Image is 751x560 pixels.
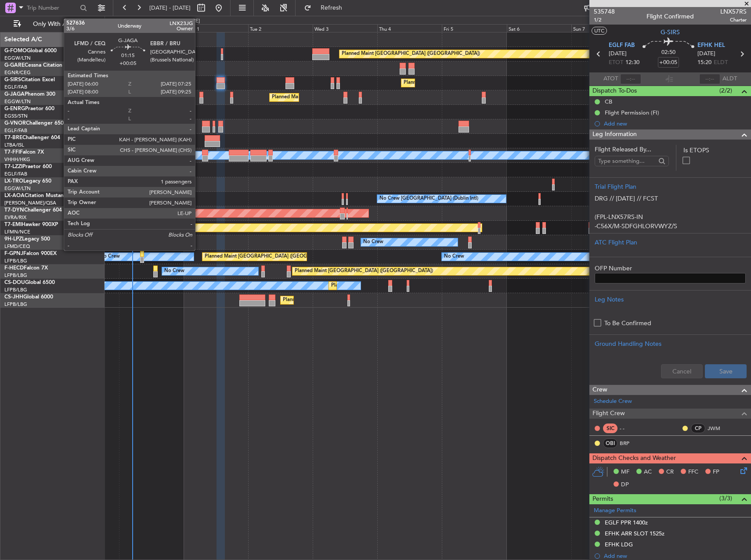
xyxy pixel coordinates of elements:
[4,127,27,134] a: EGLF/FAB
[595,222,746,231] p: -C56X/M-SDFGHLORVWYZ/S
[185,18,200,25] div: [DATE]
[4,92,25,97] span: G-JAGA
[594,7,615,16] span: 535748
[4,200,56,206] a: [PERSON_NAME]/QSA
[149,4,191,12] span: [DATE] - [DATE]
[609,41,635,50] span: EGLF FAB
[27,1,77,14] input: Trip Number
[592,27,607,35] button: UTC
[605,519,648,526] div: EGLF PPR 1400z
[697,58,711,67] span: 15:20
[4,121,26,126] span: G-VNOR
[605,109,659,116] div: Flight Permission (FI)
[4,222,22,227] span: T7-EMI
[205,250,343,263] div: Planned Maint [GEOGRAPHIC_DATA] ([GEOGRAPHIC_DATA])
[4,193,67,198] a: LX-AOACitation Mustang
[4,287,27,293] a: LFPB/LBG
[644,468,652,477] span: AC
[4,150,20,155] span: T7-FFI
[605,530,664,537] div: EFHK ARR SLOT 1525z
[720,7,747,16] span: LNX57RS
[4,92,55,97] a: G-JAGAPhenom 300
[592,453,676,463] span: Dispatch Checks and Weather
[605,98,612,105] div: CB
[697,50,715,58] span: [DATE]
[300,1,353,15] button: Refresh
[4,164,22,169] span: T7-LZZI
[603,438,617,448] div: OBI
[571,24,636,32] div: Sun 7
[722,75,737,83] span: ALDT
[661,28,680,37] span: G-SIRS
[604,319,651,328] label: To Be Confirmed
[595,182,746,191] div: Trial Flight Plan
[688,468,698,477] span: FFC
[594,16,615,24] span: 1/2
[4,301,27,308] a: LFPB/LBG
[4,280,55,285] a: CS-DOUGlobal 6500
[507,24,571,32] div: Sat 6
[719,494,732,503] span: (3/3)
[592,385,607,395] span: Crew
[313,5,350,11] span: Refresh
[4,251,23,256] span: F-GPNJ
[4,237,22,242] span: 9H-LPZ
[4,135,60,140] a: T7-BREChallenger 604
[646,12,694,21] div: Flight Confirmed
[4,48,27,54] span: G-FOMO
[4,251,57,256] a: F-GPNJFalcon 900EX
[404,76,542,90] div: Planned Maint [GEOGRAPHIC_DATA] ([GEOGRAPHIC_DATA])
[603,75,618,83] span: ATOT
[592,129,637,140] span: Leg Information
[605,541,633,548] div: EFHK LDG
[442,24,506,32] div: Fri 5
[164,265,184,278] div: No Crew
[4,113,28,119] a: EGSS/STN
[4,237,50,242] a: 9H-LPZLegacy 500
[106,18,121,25] div: [DATE]
[691,424,705,433] div: CP
[604,120,747,127] div: Add new
[719,86,732,95] span: (2/2)
[714,58,728,67] span: ELDT
[4,48,57,54] a: G-FOMOGlobal 6000
[620,424,639,432] div: - -
[592,409,625,419] span: Flight Crew
[620,439,639,447] a: BRP
[594,397,632,406] a: Schedule Crew
[4,121,64,126] a: G-VNORChallenger 650
[4,243,30,250] a: LFMD/CEQ
[621,468,629,477] span: MF
[720,16,747,24] span: Charter
[4,150,44,155] a: T7-FFIFalcon 7X
[295,265,433,278] div: Planned Maint [GEOGRAPHIC_DATA] ([GEOGRAPHIC_DATA])
[592,86,637,96] span: Dispatch To-Dos
[377,24,442,32] div: Thu 4
[4,55,31,61] a: EGGW/LTN
[4,171,27,177] a: EGLF/FAB
[598,154,656,168] input: Type something...
[708,424,727,432] a: JWM
[595,145,669,154] span: Flight Released By...
[595,264,746,273] label: OFP Number
[4,222,58,227] a: T7-EMIHawker 900XP
[4,266,24,271] span: F-HECD
[4,164,52,169] a: T7-LZZIPraetor 600
[184,24,248,32] div: Mon 1
[609,58,623,67] span: ETOT
[713,468,719,477] span: FP
[4,77,55,83] a: G-SIRSCitation Excel
[4,63,77,68] a: G-GARECessna Citation XLS+
[92,221,176,234] div: Planned Maint [GEOGRAPHIC_DATA]
[595,194,746,203] p: DRG // [DATE] // FCST
[683,146,746,155] label: Is ETOPS
[4,63,25,68] span: G-GARE
[4,229,30,235] a: LFMN/NCE
[4,156,30,163] a: VHHH/HKG
[342,47,480,61] div: Planned Maint [GEOGRAPHIC_DATA] ([GEOGRAPHIC_DATA])
[119,24,184,32] div: Sun 31
[603,424,617,433] div: SIC
[248,24,313,32] div: Tue 2
[620,74,641,84] input: --:--
[4,294,53,300] a: CS-JHHGlobal 6000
